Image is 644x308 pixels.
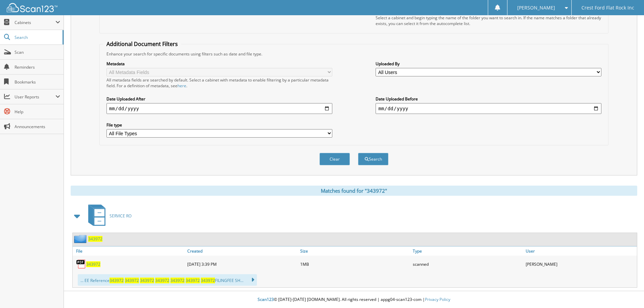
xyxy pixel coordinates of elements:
span: SERVICE RO [110,213,132,219]
span: Search [15,34,59,40]
span: 343972 [110,278,124,283]
span: Announcements [15,124,60,129]
img: PDF.png [76,259,86,269]
span: Bookmarks [15,79,60,85]
span: Crest Ford Flat Rock Inc [581,6,634,10]
a: 343972 [88,236,102,242]
span: [PERSON_NAME] [517,6,555,10]
img: scan123-logo-white.svg [7,3,57,12]
span: 343972 [140,278,154,283]
div: © [DATE]-[DATE] [DOMAIN_NAME]. All rights reserved | appg04-scan123-com | [64,291,644,308]
label: Metadata [106,61,332,67]
a: 343972 [86,261,100,267]
div: Matches found for "343972" [71,186,637,196]
input: end [376,103,601,114]
span: 343972 [186,278,200,283]
img: folder2.png [74,235,88,243]
span: Cabinets [15,20,55,25]
span: Help [15,109,60,115]
label: Date Uploaded After [106,96,332,102]
label: Date Uploaded Before [376,96,601,102]
iframe: Chat Widget [610,276,644,308]
span: 343972 [170,278,185,283]
a: Created [186,246,299,256]
span: 343972 [155,278,169,283]
span: User Reports [15,94,55,100]
a: User [524,246,637,256]
button: Clear [319,153,350,165]
div: Enhance your search for specific documents using filters such as date and file type. [103,51,605,57]
a: File [73,246,186,256]
span: 343972 [125,278,139,283]
div: [PERSON_NAME] [524,257,637,271]
label: Uploaded By [376,61,601,67]
a: Size [299,246,411,256]
label: File type [106,122,332,128]
span: Reminders [15,64,60,70]
button: Search [358,153,388,165]
span: Scan123 [258,297,274,302]
div: ... EE Reference FILINGFEE SH... [78,274,257,286]
legend: Additional Document Filters [103,40,181,48]
a: SERVICE RO [84,203,132,229]
a: here [177,83,186,89]
div: [DATE] 3:39 PM [186,257,299,271]
input: start [106,103,332,114]
a: Privacy Policy [425,297,450,302]
span: 343972 [201,278,215,283]
div: scanned [411,257,524,271]
div: 1MB [299,257,411,271]
div: Select a cabinet and begin typing the name of the folder you want to search in. If the name match... [376,15,601,26]
a: Type [411,246,524,256]
div: All metadata fields are searched by default. Select a cabinet with metadata to enable filtering b... [106,77,332,89]
span: Scan [15,49,60,55]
